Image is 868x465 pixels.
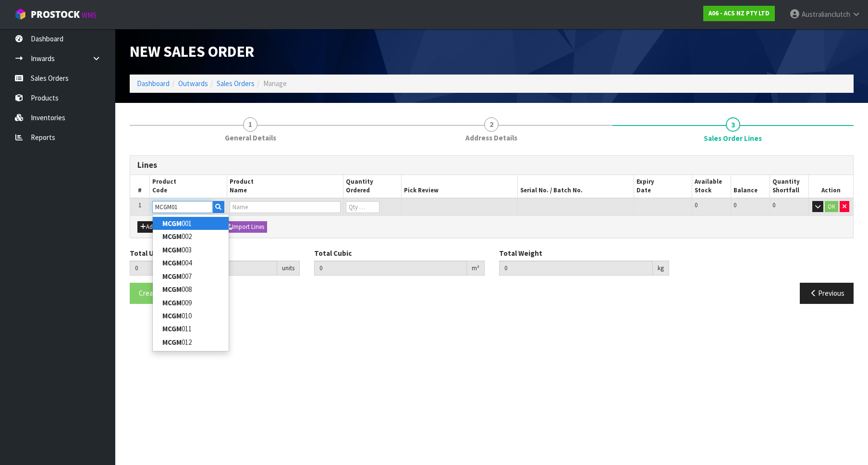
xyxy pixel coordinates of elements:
[217,79,255,88] a: Sales Orders
[653,261,669,276] div: kg
[162,232,182,241] strong: MCGM
[484,117,499,132] span: 2
[499,261,653,276] input: Total Weight
[82,11,97,20] small: WMS
[709,9,770,17] strong: A06 - ACS NZ PTY LTD
[162,245,182,254] strong: MCGM
[770,175,808,198] th: Quantity Shortfall
[153,296,229,309] a: MCGM009
[153,283,229,296] a: MCGM008
[225,133,276,143] span: General Details
[139,289,178,298] span: Create Order
[162,311,182,320] strong: MCGM
[230,201,341,213] input: Name
[499,248,542,258] label: Total Weight
[153,217,229,230] a: MCGM001
[153,309,229,322] a: MCGM010
[263,79,287,88] span: Manage
[802,10,850,19] span: Australianclutch
[402,175,518,198] th: Pick Review
[467,261,485,276] div: m³
[695,201,697,209] span: 0
[825,201,838,213] button: OK
[153,256,229,269] a: MCGM004
[346,201,379,213] input: Qty Ordered
[153,336,229,349] a: MCGM012
[704,133,762,143] span: Sales Order Lines
[314,261,466,276] input: Total Cubic
[800,283,854,303] button: Previous
[465,133,517,143] span: Address Details
[137,161,846,170] h3: Lines
[314,248,352,258] label: Total Cubic
[178,79,208,88] a: Outwards
[162,219,182,228] strong: MCGM
[692,175,731,198] th: Available Stock
[130,148,854,311] span: Sales Order Lines
[31,8,80,21] span: ProStock
[130,283,187,303] button: Create Order
[243,117,257,132] span: 1
[153,322,229,335] a: MCGM011
[731,175,770,198] th: Balance
[162,338,182,347] strong: MCGM
[153,243,229,256] a: MCGM003
[130,261,277,276] input: Total Units
[130,175,149,198] th: #
[138,201,141,209] span: 1
[343,175,402,198] th: Quantity Ordered
[227,175,343,198] th: Product Name
[137,79,170,88] a: Dashboard
[130,248,167,258] label: Total Units
[162,298,182,307] strong: MCGM
[162,285,182,294] strong: MCGM
[726,117,740,132] span: 3
[162,258,182,267] strong: MCGM
[634,175,692,198] th: Expiry Date
[734,201,736,209] span: 0
[162,272,182,281] strong: MCGM
[130,42,254,61] span: New Sales Order
[223,221,267,233] button: Import Lines
[153,270,229,283] a: MCGM007
[153,230,229,243] a: MCGM002
[137,221,171,233] button: Add Line
[808,175,853,198] th: Action
[277,261,300,276] div: units
[152,201,213,213] input: Code
[162,324,182,333] strong: MCGM
[518,175,634,198] th: Serial No. / Batch No.
[772,201,775,209] span: 0
[149,175,227,198] th: Product Code
[14,8,26,20] img: cube-alt.png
